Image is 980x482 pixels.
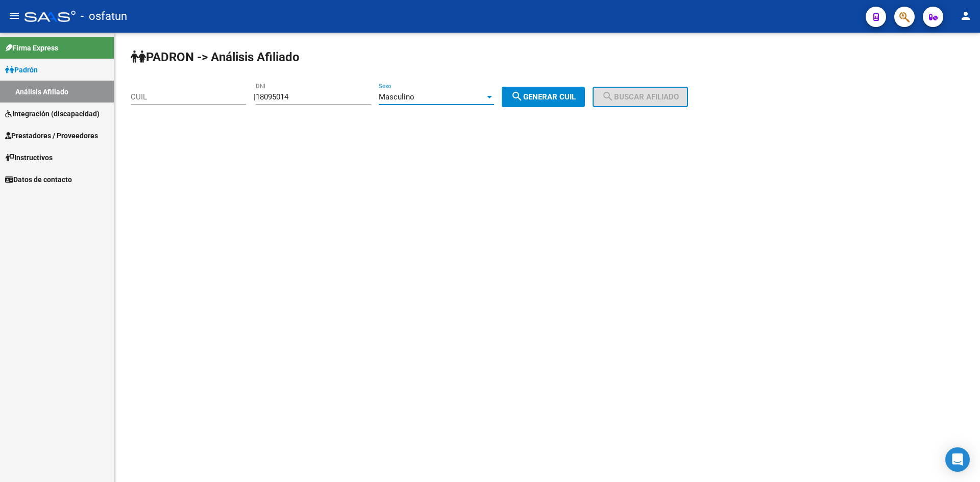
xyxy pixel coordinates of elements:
[254,92,593,102] div: |
[5,108,100,119] span: Integración (discapacidad)
[5,174,72,185] span: Datos de contacto
[5,42,58,54] span: Firma Express
[131,50,300,64] strong: PADRON -> Análisis Afiliado
[945,447,970,472] div: Open Intercom Messenger
[502,87,585,107] button: Generar CUIL
[960,10,972,22] mat-icon: person
[602,90,614,103] mat-icon: search
[602,92,679,102] span: Buscar afiliado
[511,92,576,102] span: Generar CUIL
[379,92,414,102] span: Masculino
[8,10,20,22] mat-icon: menu
[5,130,98,141] span: Prestadores / Proveedores
[81,5,127,28] span: - osfatun
[511,90,523,103] mat-icon: search
[593,87,688,107] button: Buscar afiliado
[5,64,38,75] span: Padrón
[5,152,53,163] span: Instructivos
